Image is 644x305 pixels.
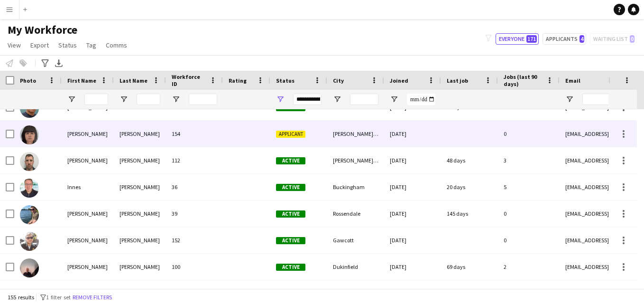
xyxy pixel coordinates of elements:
[327,200,384,227] div: Rossendale
[84,94,108,105] input: First Name Filter Input
[229,77,247,84] span: Rating
[504,73,543,87] span: Jobs (last 90 days)
[120,95,128,104] button: Open Filter Menu
[350,94,378,105] input: City Filter Input
[114,227,166,253] div: [PERSON_NAME]
[565,95,574,104] button: Open Filter Menu
[327,121,384,147] div: [PERSON_NAME][GEOGRAPHIC_DATA]
[83,39,100,51] a: Tag
[172,73,206,87] span: Workforce ID
[407,94,435,105] input: Joined Filter Input
[498,121,560,147] div: 0
[390,77,408,84] span: Joined
[498,200,560,227] div: 0
[333,77,344,84] span: City
[71,292,114,303] button: Remove filters
[166,254,223,280] div: 100
[114,254,166,280] div: [PERSON_NAME]
[4,39,25,51] a: View
[327,147,384,173] div: [PERSON_NAME][GEOGRAPHIC_DATA]
[384,174,441,200] div: [DATE]
[333,95,341,104] button: Open Filter Menu
[580,35,584,43] span: 4
[441,174,498,200] div: 20 days
[390,95,398,104] button: Open Filter Menu
[86,41,96,49] span: Tag
[327,174,384,200] div: Buckingham
[496,33,539,45] button: Everyone171
[114,200,166,227] div: [PERSON_NAME]
[8,41,21,49] span: View
[102,39,131,51] a: Comms
[276,237,305,244] span: Active
[189,94,217,105] input: Workforce ID Filter Input
[276,157,305,164] span: Active
[20,258,39,277] img: JAMES SCHOFIELD
[114,174,166,200] div: [PERSON_NAME]
[498,227,560,253] div: 0
[498,254,560,280] div: 2
[441,254,498,280] div: 69 days
[172,95,180,104] button: Open Filter Menu
[8,23,77,37] span: My Workforce
[27,39,53,51] a: Export
[55,39,81,51] a: Status
[62,200,114,227] div: [PERSON_NAME]
[20,179,39,198] img: Innes Eaton
[62,147,114,173] div: [PERSON_NAME]
[565,77,580,84] span: Email
[58,41,77,49] span: Status
[30,41,49,49] span: Export
[276,210,305,218] span: Active
[384,121,441,147] div: [DATE]
[276,264,305,271] span: Active
[384,147,441,173] div: [DATE]
[114,121,166,147] div: [PERSON_NAME]
[276,184,305,191] span: Active
[526,35,537,43] span: 171
[327,227,384,253] div: Gawcott
[166,227,223,253] div: 152
[166,174,223,200] div: 36
[120,77,147,84] span: Last Name
[441,200,498,227] div: 145 days
[20,152,39,171] img: Ian Mclaughlin
[166,200,223,227] div: 39
[441,147,498,173] div: 48 days
[543,33,586,45] button: Applicants4
[67,77,96,84] span: First Name
[327,254,384,280] div: Dukinfield
[276,77,294,84] span: Status
[39,57,51,69] app-action-btn: Advanced filters
[20,205,39,224] img: Jake Smith
[62,174,114,200] div: Innes
[166,147,223,173] div: 112
[276,95,285,104] button: Open Filter Menu
[62,121,114,147] div: [PERSON_NAME]
[62,254,114,280] div: [PERSON_NAME]
[498,147,560,173] div: 3
[114,147,166,173] div: [PERSON_NAME]
[137,94,160,105] input: Last Name Filter Input
[384,200,441,227] div: [DATE]
[20,77,36,84] span: Photo
[20,232,39,251] img: James Rowe
[62,227,114,253] div: [PERSON_NAME]
[67,95,76,104] button: Open Filter Menu
[166,121,223,147] div: 154
[106,41,127,49] span: Comms
[276,131,305,138] span: Applicant
[46,294,71,301] span: 1 filter set
[384,227,441,253] div: [DATE]
[53,57,64,69] app-action-btn: Export XLSX
[20,125,39,144] img: Heidi Wilson
[384,254,441,280] div: [DATE]
[447,77,468,84] span: Last job
[498,174,560,200] div: 5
